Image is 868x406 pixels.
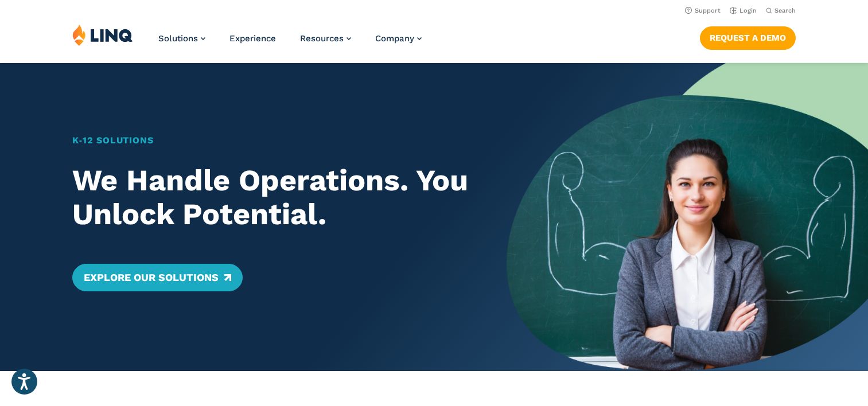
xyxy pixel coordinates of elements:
nav: Primary Navigation [158,24,422,62]
nav: Button Navigation [700,24,796,49]
img: Home Banner [507,63,868,371]
h2: We Handle Operations. You Unlock Potential. [72,163,471,232]
a: Login [730,7,757,14]
h1: K‑12 Solutions [72,134,471,147]
span: Resources [300,33,344,44]
span: Search [774,7,796,14]
a: Explore Our Solutions [72,264,243,291]
a: Company [375,33,422,44]
a: Resources [300,33,351,44]
a: Solutions [158,33,205,44]
img: LINQ | K‑12 Software [72,24,133,46]
span: Solutions [158,33,198,44]
button: Open Search Bar [766,6,796,15]
a: Support [685,7,721,14]
a: Request a Demo [700,26,796,49]
span: Company [375,33,414,44]
a: Experience [229,33,276,44]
